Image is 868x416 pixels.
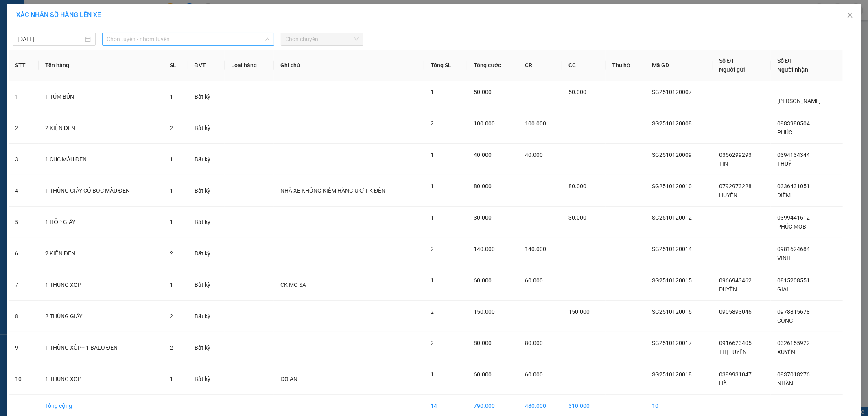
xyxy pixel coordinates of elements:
span: 1 [431,152,434,158]
span: 2 [170,250,173,257]
span: 0983980504 [777,120,810,127]
span: DIỄM [777,192,791,198]
span: close [847,12,853,18]
th: SL [163,50,188,81]
span: 50.000 [568,89,586,95]
span: SG2510120018 [652,371,692,378]
img: logo.jpg [88,10,108,30]
span: SG2510120008 [652,120,692,127]
span: SG2510120014 [652,246,692,252]
span: 2 [431,120,434,127]
span: 100.000 [474,120,495,127]
span: 1 [170,282,173,288]
td: Bất kỳ [188,269,225,301]
span: SG2510120015 [652,277,692,284]
th: STT [9,50,39,81]
td: 8 [9,301,39,332]
span: 0792973228 [719,183,752,189]
span: HÀ [719,380,727,387]
span: HUYỀN [719,192,738,198]
span: Chọn chuyến [286,33,359,45]
td: 6 [9,238,39,269]
span: 1 [170,93,173,100]
li: (c) 2017 [68,39,112,49]
span: 1 [431,183,434,189]
th: Ghi chú [274,50,424,81]
span: SG2510120017 [652,340,692,346]
span: 60.000 [525,277,543,284]
td: Bất kỳ [188,301,225,332]
span: 80.000 [525,340,543,346]
span: 60.000 [525,371,543,378]
td: 1 THÙNG XỐP+ 1 BALO ĐEN [39,332,163,363]
td: 2 KIỆN ĐEN [39,238,163,269]
td: 2 [9,112,39,144]
span: 0937018276 [777,371,810,378]
td: 5 [9,207,39,238]
span: 150.000 [474,308,495,315]
td: Bất kỳ [188,112,225,144]
span: 50.000 [474,89,492,95]
span: 0978815678 [777,308,810,315]
span: Số ĐT [719,57,735,64]
span: 0905893046 [719,308,752,315]
span: 80.000 [474,340,492,346]
span: THỊ LUYỂN [719,349,747,355]
td: 1 HỘP GIẤY [39,207,163,238]
span: SG2510120009 [652,152,692,158]
span: 0815208551 [777,277,810,284]
span: 0399441612 [777,214,810,221]
input: 12/10/2025 [17,35,83,44]
b: [DOMAIN_NAME] [68,31,112,37]
td: Bất kỳ [188,238,225,269]
span: 0336431051 [777,183,810,189]
th: CR [518,50,562,81]
td: 1 THÙNG XỐP [39,269,163,301]
span: Chọn tuyến - nhóm tuyến [107,33,269,45]
td: 4 [9,175,39,207]
span: SG2510120010 [652,183,692,189]
td: 3 [9,144,39,175]
span: 1 [431,277,434,284]
span: 2 [431,308,434,315]
span: 0326155922 [777,340,810,346]
th: ĐVT [188,50,225,81]
span: PHÚC [777,129,792,136]
td: 7 [9,269,39,301]
span: 30.000 [474,214,492,221]
td: 1 THÙNG GIẤY CÓ BỌC MÀU ĐEN [39,175,163,207]
span: 0356299293 [719,152,752,158]
th: Mã GD [645,50,713,81]
span: 1 [170,219,173,225]
span: 150.000 [568,308,590,315]
span: Số ĐT [777,57,793,64]
span: TÍN [719,161,728,167]
td: 2 KIỆN ĐEN [39,112,163,144]
span: 0916623405 [719,340,752,346]
span: Người gửi [719,66,746,73]
span: 1 [170,187,173,194]
th: Loại hàng [225,50,274,81]
span: 2 [170,125,173,131]
span: NHÀ XE KHÔNG KIỂM HÀNG ƯƠT K ĐỀN [280,187,385,194]
span: 140.000 [474,246,495,252]
b: Xe Đăng Nhân [10,53,36,91]
span: down [265,37,270,42]
span: GIẢI [777,286,788,293]
span: 80.000 [474,183,492,189]
span: 40.000 [474,152,492,158]
span: Người nhận [777,66,808,73]
span: 140.000 [525,246,546,252]
span: 1 [431,371,434,378]
td: Bất kỳ [188,332,225,363]
th: Thu hộ [606,50,645,81]
b: Gửi khách hàng [50,12,81,50]
td: 2 THÙNG GIẤY [39,301,163,332]
span: THUỶ [777,161,791,167]
span: DUYÊN [719,286,737,293]
span: 0966943462 [719,277,752,284]
td: Bất kỳ [188,175,225,207]
td: 9 [9,332,39,363]
th: CC [562,50,606,81]
span: CK MO SA [280,282,306,288]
